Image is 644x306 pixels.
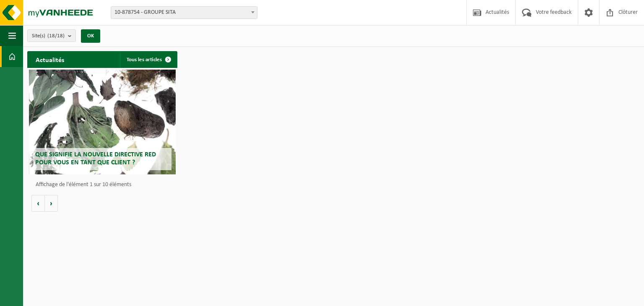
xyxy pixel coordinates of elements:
h2: Actualités [27,51,73,67]
a: Tous les articles [120,51,177,68]
a: Que signifie la nouvelle directive RED pour vous en tant que client ? [29,70,176,174]
count: (18/18) [47,33,65,39]
span: 10-878754 - GROUPE SITA [111,6,257,19]
button: Site(s)(18/18) [27,29,76,42]
span: Que signifie la nouvelle directive RED pour vous en tant que client ? [35,151,156,166]
button: OK [81,29,100,43]
button: Vorige [31,195,45,212]
p: Affichage de l'élément 1 sur 10 éléments [36,182,173,188]
span: 10-878754 - GROUPE SITA [111,7,257,18]
button: Volgende [45,195,58,212]
span: Site(s) [32,30,65,42]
